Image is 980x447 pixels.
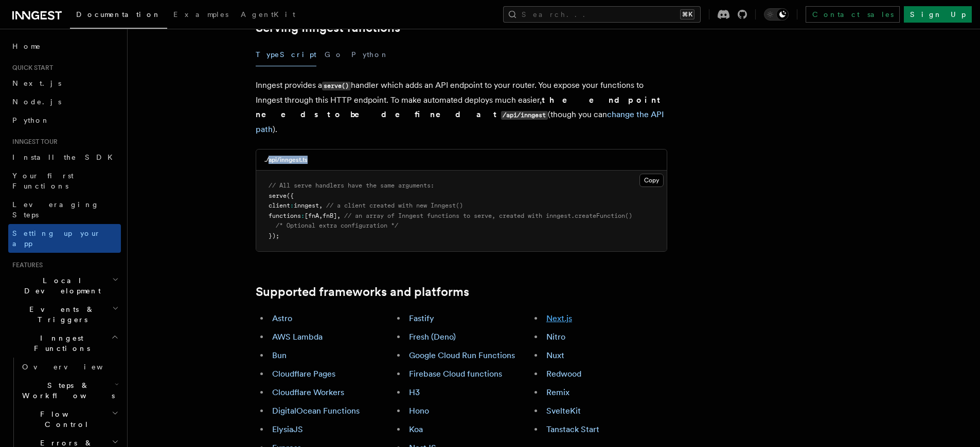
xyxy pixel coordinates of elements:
a: Bun [272,350,287,360]
a: Supported frameworks and platforms [256,285,469,299]
a: AWS Lambda [272,332,323,342]
span: Setting up your app [12,229,101,248]
span: , [319,212,323,219]
a: Python [8,111,121,129]
a: H3 [409,387,420,397]
span: Documentation [76,10,161,18]
span: Install the SDK [12,153,119,161]
a: Next.js [8,74,121,92]
a: Tanstack Start [546,424,599,434]
span: // All serve handlers have the same arguments: [269,182,434,189]
a: Nitro [546,332,565,342]
a: Cloudflare Pages [272,369,335,379]
button: Events & Triggers [8,300,121,329]
a: Koa [409,424,423,434]
span: Next.js [12,79,61,87]
span: /* Optional extra configuration */ [276,222,398,229]
button: Python [351,43,389,66]
a: Home [8,37,121,55]
span: : [290,202,294,209]
button: Flow Control [18,405,121,434]
a: Redwood [546,369,581,379]
span: , [319,202,323,209]
a: Your first Functions [8,166,121,195]
a: ElysiaJS [272,424,303,434]
span: Home [12,41,41,51]
p: Inngest provides a handler which adds an API endpoint to your router. You expose your functions t... [256,78,667,137]
h3: ./api/inngest.ts [264,156,308,164]
span: : [301,212,305,219]
span: functions [269,212,301,219]
span: ({ [287,192,294,199]
span: fnB] [323,212,337,219]
span: Local Development [8,275,112,296]
span: [fnA [305,212,319,219]
button: Steps & Workflows [18,376,121,405]
span: AgentKit [241,10,295,18]
span: Overview [22,363,128,371]
button: Inngest Functions [8,329,121,358]
a: Remix [546,387,569,397]
span: Quick start [8,64,53,72]
span: client [269,202,290,209]
kbd: ⌘K [680,9,694,20]
a: Astro [272,313,292,323]
span: serve [269,192,287,199]
span: Leveraging Steps [12,200,99,219]
span: Flow Control [18,409,112,430]
a: SvelteKit [546,406,581,416]
button: TypeScript [256,43,316,66]
a: AgentKit [235,3,301,28]
a: Setting up your app [8,224,121,253]
button: Search...⌘K [503,6,701,23]
button: Go [325,43,343,66]
span: Inngest Functions [8,333,111,353]
span: Examples [173,10,228,18]
span: Events & Triggers [8,304,112,325]
span: Steps & Workflows [18,380,115,401]
a: Node.js [8,92,121,111]
button: Local Development [8,271,121,300]
span: Inngest tour [8,138,58,146]
a: Contact sales [806,6,900,23]
span: Node.js [12,98,61,106]
a: Sign Up [904,6,972,23]
a: Documentation [70,3,167,29]
a: Cloudflare Workers [272,387,344,397]
a: Leveraging Steps [8,195,121,224]
span: // an array of Inngest functions to serve, created with inngest.createFunction() [344,212,632,219]
a: Google Cloud Run Functions [409,350,515,360]
a: Hono [409,406,429,416]
span: Features [8,261,43,269]
code: /api/inngest [501,111,548,120]
span: Python [12,116,50,124]
span: inngest [294,202,319,209]
span: }); [269,232,279,239]
span: , [337,212,341,219]
a: Examples [167,3,235,28]
span: Your first Functions [12,172,74,190]
a: Install the SDK [8,148,121,166]
a: DigitalOcean Functions [272,406,360,416]
code: serve() [322,82,351,90]
button: Copy [639,174,664,187]
a: Nuxt [546,350,564,360]
a: Firebase Cloud functions [409,369,502,379]
a: Fastify [409,313,434,323]
a: Next.js [546,313,572,323]
button: Toggle dark mode [764,8,789,21]
a: Fresh (Deno) [409,332,456,342]
span: // a client created with new Inngest() [326,202,463,209]
a: Overview [18,358,121,376]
